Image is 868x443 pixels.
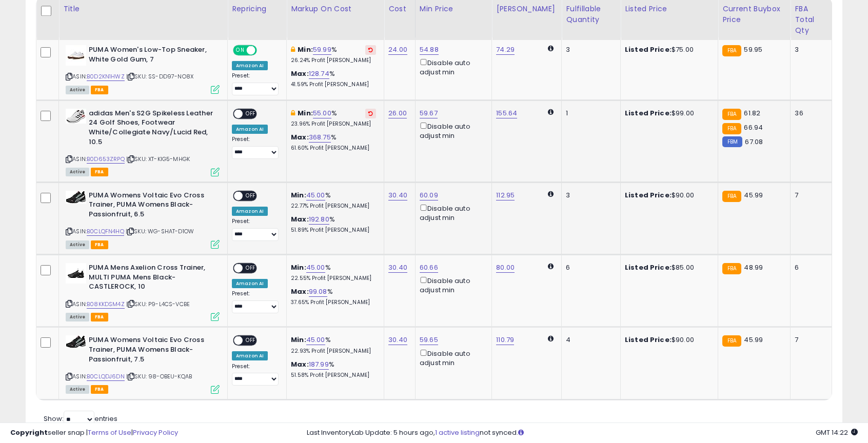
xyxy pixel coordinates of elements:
b: Max: [291,359,309,369]
span: 2025-08-11 14:22 GMT [816,428,858,437]
div: [PERSON_NAME] [496,4,557,14]
b: PUMA Womens Voltaic Evo Cross Trainer, PUMA Womens Black-Passionfruit, 7.5 [89,335,213,367]
img: 315svgJLfDL._SL40_.jpg [66,45,86,66]
span: All listings currently available for purchase on Amazon [66,86,89,94]
div: % [291,191,376,210]
div: 1 [566,109,613,118]
div: 3 [566,191,613,200]
b: PUMA Women's Low-Top Sneaker, White Gold Gum, 7 [89,45,213,67]
small: FBA [722,109,741,120]
div: 6 [566,263,613,272]
span: 48.99 [744,263,763,272]
div: 4 [566,335,613,345]
div: Disable auto adjust min [420,120,484,140]
span: FBA [91,240,108,249]
b: PUMA Mens Axelion Cross Trainer, MULTI PUMA Mens Black-CASTLEROCK, 10 [89,263,213,294]
a: B08KKDSM4Z [87,300,125,309]
span: 61.82 [744,108,760,118]
a: 54.88 [420,45,439,55]
i: Revert to store-level Min Markup [368,47,373,52]
span: 45.99 [744,190,763,200]
div: Preset: [232,136,279,159]
div: FBA Total Qty [795,4,827,36]
small: FBA [722,263,741,274]
a: B0CLQFN4HQ [87,227,124,236]
b: Max: [291,214,309,224]
div: 3 [795,45,824,54]
a: 55.00 [313,108,331,118]
div: $75.00 [625,45,710,54]
a: 26.00 [388,108,407,118]
div: Amazon AI [232,351,268,360]
b: Min: [291,263,306,272]
div: % [291,45,376,64]
a: 112.95 [496,190,515,200]
div: Last InventoryLab Update: 5 hours ago, not synced. [307,428,858,438]
a: Terms of Use [88,428,131,437]
div: 6 [795,263,824,272]
a: 99.08 [309,287,327,297]
a: 110.79 [496,335,514,345]
small: FBA [722,123,741,134]
div: Markup on Cost [291,4,380,14]
span: FBA [91,86,108,94]
a: 128.74 [309,69,329,79]
span: 66.94 [744,123,763,132]
b: Min: [291,335,306,345]
a: 60.66 [420,263,438,273]
div: Listed Price [625,4,714,14]
a: 1 active listing [435,428,480,437]
div: $90.00 [625,335,710,345]
p: 41.59% Profit [PERSON_NAME] [291,81,376,88]
a: 368.75 [309,132,331,143]
span: FBA [91,168,108,176]
b: Min: [291,190,306,200]
div: 3 [566,45,613,54]
div: % [291,335,376,354]
div: ASIN: [66,191,220,248]
a: 60.09 [420,190,438,200]
a: 59.99 [313,45,331,55]
div: Preset: [232,218,279,241]
div: ASIN: [66,335,220,392]
div: Preset: [232,363,279,386]
span: | SKU: WG-SHAT-D1OW [126,227,194,235]
a: Privacy Policy [133,428,178,437]
p: 22.93% Profit [PERSON_NAME] [291,348,376,355]
div: Min Price [420,4,487,14]
b: Max: [291,69,309,78]
div: $90.00 [625,191,710,200]
div: Preset: [232,72,279,95]
div: ASIN: [66,109,220,175]
b: Listed Price: [625,263,672,272]
i: Revert to store-level Min Markup [368,111,373,116]
span: OFF [243,191,259,200]
div: seller snap | | [10,428,178,438]
span: All listings currently available for purchase on Amazon [66,240,89,249]
div: Amazon AI [232,125,268,134]
a: 155.64 [496,108,517,118]
a: 74.29 [496,45,515,55]
span: 67.08 [745,137,763,147]
div: % [291,215,376,234]
a: B0D653ZRPQ [87,155,125,164]
strong: Copyright [10,428,48,437]
b: Max: [291,132,309,142]
span: FBA [91,385,108,394]
a: B0CLQDJ6DN [87,372,125,381]
a: 45.00 [306,190,325,200]
div: 36 [795,109,824,118]
div: ASIN: [66,263,220,320]
span: | SKU: SS-DD97-NO8X [126,72,193,80]
p: 22.77% Profit [PERSON_NAME] [291,203,376,210]
div: Repricing [232,4,282,14]
div: Disable auto adjust min [420,275,484,295]
span: 45.99 [744,335,763,345]
div: Amazon AI [232,207,268,216]
p: 51.58% Profit [PERSON_NAME] [291,372,376,379]
div: % [291,69,376,88]
p: 37.65% Profit [PERSON_NAME] [291,299,376,306]
span: FBA [91,313,108,321]
div: 7 [795,335,824,345]
a: 30.40 [388,190,407,200]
